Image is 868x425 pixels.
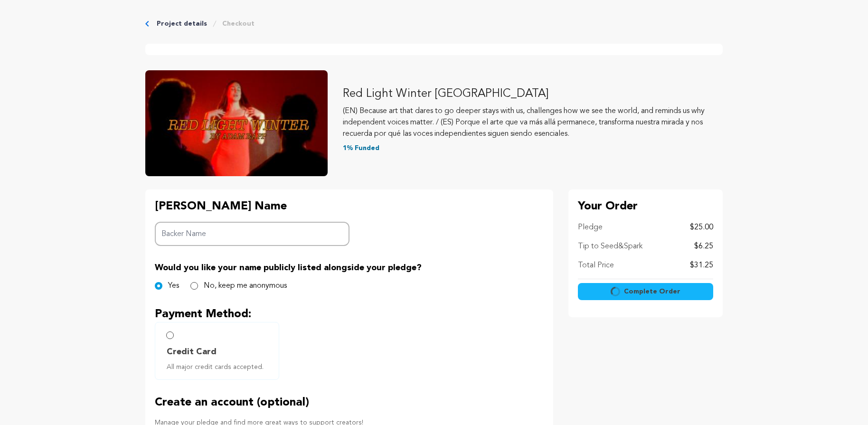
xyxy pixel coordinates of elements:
button: Complete Order [578,283,713,300]
p: [PERSON_NAME] Name [155,199,349,214]
p: Would you like your name publicly listed alongside your pledge? [155,261,544,274]
span: All major credit cards accepted. [167,362,271,372]
p: $31.25 [690,260,713,271]
p: 1% Funded [343,143,723,153]
p: Tip to Seed&Spark [578,241,642,252]
p: Payment Method: [155,307,544,322]
a: Project details [157,19,207,28]
input: Backer Name [155,222,349,246]
span: Credit Card [167,345,217,359]
p: Total Price [578,260,614,271]
a: Checkout [222,19,255,28]
p: Your Order [578,199,713,214]
p: Red Light Winter [GEOGRAPHIC_DATA] [343,86,723,102]
label: Yes [168,280,179,292]
label: No, keep me anonymous [204,280,287,292]
p: Create an account (optional) [155,395,544,410]
p: Pledge [578,222,603,233]
p: $6.25 [694,241,713,252]
p: $25.00 [690,222,713,233]
img: Red Light Winter Los Angeles image [145,70,328,176]
p: (EN) Because art that dares to go deeper stays with us, challenges how we see the world, and remi... [343,105,723,140]
span: Complete Order [624,287,680,296]
div: Breadcrumb [145,19,723,28]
